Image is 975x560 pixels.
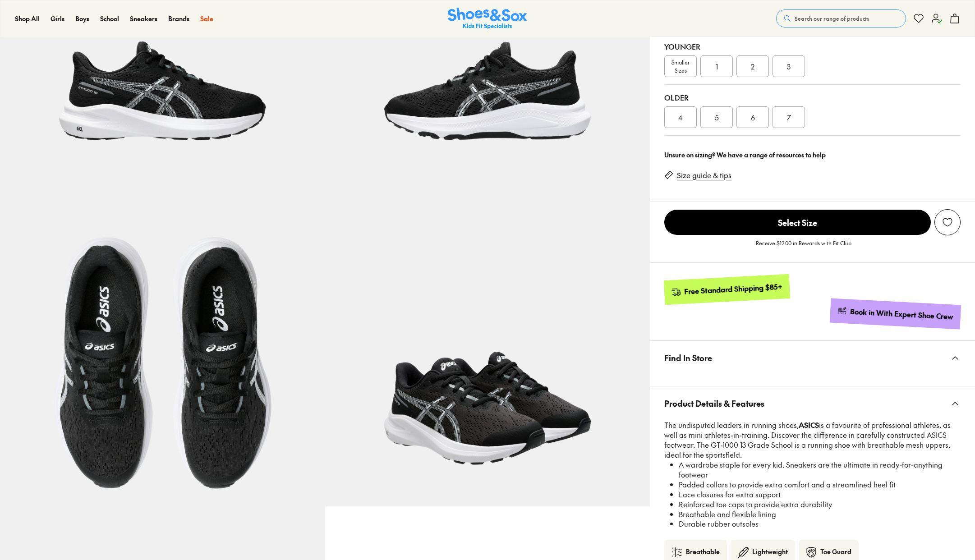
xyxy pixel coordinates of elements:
span: Girls [51,14,64,23]
a: Size guide & tips [677,170,731,180]
p: The undisputed leaders in running shoes, is a favourite of professional athletes, as well as mini... [664,420,961,460]
a: Sneakers [130,14,157,23]
div: Younger [664,41,961,52]
span: 3 [787,61,791,72]
li: Breathable and flexible lining [679,510,961,519]
a: Brands [168,14,189,23]
p: Receive $12.00 in Rewards with Fit Club [756,239,851,255]
div: Toe Guard [820,547,851,558]
a: Sale [200,14,213,23]
div: Breathable [686,547,720,558]
li: Reinforced toe caps to provide extra durability [679,500,961,510]
a: Book in With Expert Shoe Crew [830,298,961,330]
li: Lace closures for extra support [679,490,961,500]
img: breathable.png [671,547,682,558]
span: Shop All [15,14,40,23]
div: Free Standard Shipping $85+ [684,282,783,297]
button: Find In Store [650,341,975,375]
li: Padded collars to provide extra comfort and a streamlined heel fit [679,480,961,490]
strong: ASICS [799,420,819,430]
a: Free Standard Shipping $85+ [664,274,790,305]
div: Lightweight [752,547,788,558]
a: Shop All [15,14,40,23]
button: Search our range of products [776,9,906,28]
span: 6 [751,112,755,123]
span: Product Details & Features [664,390,764,417]
span: Find In Store [664,344,712,371]
img: 7-522497_1 [325,182,650,507]
img: toe-guard-icon.png [806,547,817,558]
button: Add to wishlist [934,209,961,235]
li: A wardrobe staple for every kid. Sneakers are the ultimate in ready-for-anything footwear [679,460,961,480]
span: Search our range of products [795,14,869,23]
a: School [100,14,119,23]
button: Select Size [664,209,931,235]
span: Sale [200,14,213,23]
span: School [100,14,119,23]
span: 5 [715,112,719,123]
span: Select Size [664,210,931,235]
img: SNS_Logo_Responsive.svg [448,8,527,30]
a: Girls [51,14,64,23]
a: Boys [75,14,89,23]
span: Boys [75,14,89,23]
span: Brands [168,14,189,23]
span: 2 [751,61,754,72]
div: Book in With Expert Shoe Crew [850,307,954,322]
span: 4 [678,112,683,123]
div: Older [664,92,961,103]
div: Unsure on sizing? We have a range of resources to help [664,150,961,160]
a: Shoes & Sox [448,8,527,30]
span: 7 [787,112,791,123]
span: 1 [716,61,718,72]
span: Smaller Sizes [665,58,696,74]
li: Durable rubber outsoles [679,519,961,529]
button: Product Details & Features [650,386,975,420]
span: Sneakers [130,14,157,23]
img: lightweigh-icon.png [738,547,749,558]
